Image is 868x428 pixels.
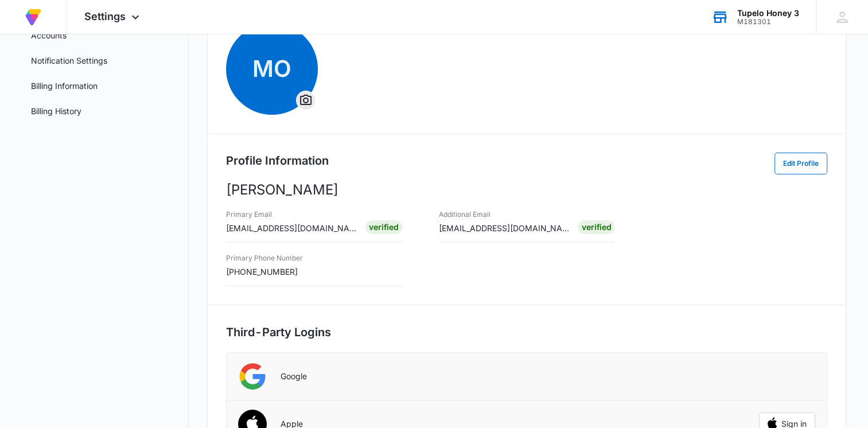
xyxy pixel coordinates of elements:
img: Volusion [23,7,44,28]
h2: Third-Party Logins [226,324,827,341]
span: MOOverflow Menu [226,23,318,115]
span: [EMAIL_ADDRESS][DOMAIN_NAME] [226,223,364,233]
a: Accounts [31,29,67,41]
h3: Primary Email [226,209,357,220]
div: Verified [578,220,614,234]
iframe: Sign in with Google Button [754,364,821,389]
button: Overflow Menu [297,91,315,110]
a: Notification Settings [31,55,107,67]
button: Edit Profile [774,153,827,174]
div: account id [737,18,799,26]
div: [PHONE_NUMBER] [226,251,303,278]
h3: Additional Email [439,209,570,220]
img: Google [238,362,267,391]
p: [PERSON_NAME] [226,180,827,200]
span: Settings [84,10,126,22]
span: [EMAIL_ADDRESS][DOMAIN_NAME] [439,223,577,233]
span: MO [226,23,318,115]
p: Google [281,371,307,382]
a: Billing History [31,105,81,117]
h3: Primary Phone Number [226,253,303,263]
h2: Profile Information [226,152,329,169]
div: Verified [365,220,402,234]
a: Billing Information [31,80,98,92]
div: account name [737,9,799,18]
